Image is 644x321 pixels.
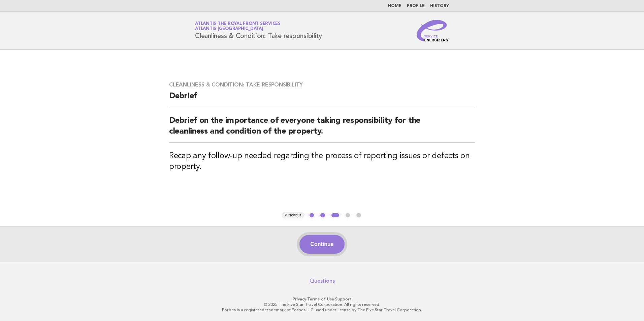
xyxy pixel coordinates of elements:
[195,22,281,31] a: Atlantis The Royal Front ServicesAtlantis [GEOGRAPHIC_DATA]
[116,302,528,307] p: © 2025 The Five Star Travel Corporation. All rights reserved.
[319,212,326,219] button: 2
[299,235,344,254] button: Continue
[116,296,528,302] p: · ·
[282,212,304,219] button: < Previous
[335,297,352,301] a: Support
[417,20,449,41] img: Service Energizers
[169,115,475,143] h2: Debrief on the importance of everyone taking responsibility for the cleanliness and condition of ...
[116,307,528,313] p: Forbes is a registered trademark of Forbes LLC used under license by The Five Star Travel Corpora...
[309,212,315,219] button: 1
[195,27,263,31] span: Atlantis [GEOGRAPHIC_DATA]
[388,4,401,8] a: Home
[430,4,449,8] a: History
[293,297,306,301] a: Privacy
[310,278,335,284] a: Questions
[330,212,340,219] button: 3
[195,22,322,39] h1: Cleanliness & Condition: Take responsibility
[169,91,475,107] h2: Debrief
[407,4,425,8] a: Profile
[307,297,334,301] a: Terms of Use
[169,151,475,172] h3: Recap any follow-up needed regarding the process of reporting issues or defects on property.
[169,81,475,88] h3: Cleanliness & Condition: Take responsibility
